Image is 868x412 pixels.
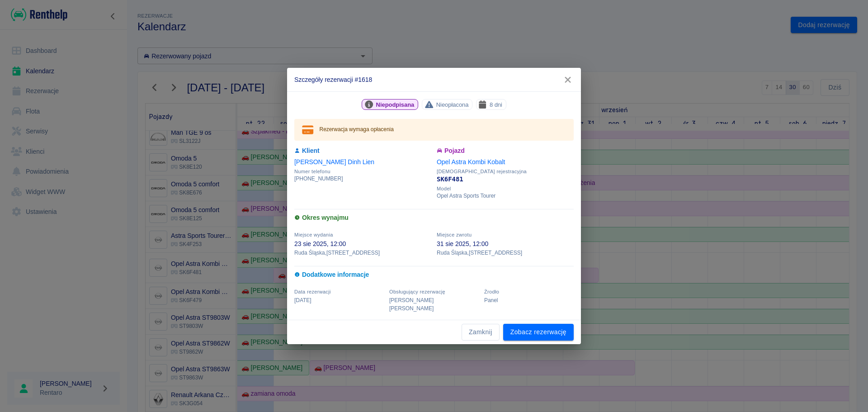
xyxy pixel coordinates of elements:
[389,296,479,313] p: [PERSON_NAME] [PERSON_NAME]
[294,239,431,249] p: 23 sie 2025, 12:00
[437,158,505,166] a: Opel Astra Kombi Kobalt
[462,324,500,341] button: Zamknij
[373,100,418,109] span: Niepodpisana
[294,146,431,156] h6: Klient
[486,100,506,109] span: 8 dni
[294,158,374,166] a: [PERSON_NAME] Dinh Lien
[484,296,574,304] p: Panel
[294,249,431,257] p: Ruda Śląska , [STREET_ADDRESS]
[437,192,574,200] p: Opel Astra Sports Tourer
[437,175,574,184] p: SK6F481
[484,289,499,294] span: Żrodło
[294,270,574,279] h6: Dodatkowe informacje
[294,175,431,183] p: [PHONE_NUMBER]
[437,232,472,237] span: Miejsce zwrotu
[437,146,574,156] h6: Pojazd
[294,169,431,175] span: Numer telefonu
[294,296,384,304] p: [DATE]
[294,232,333,237] span: Miejsce wydania
[437,239,574,249] p: 31 sie 2025, 12:00
[437,249,574,257] p: Ruda Śląska , [STREET_ADDRESS]
[437,186,574,192] span: Model
[294,213,574,223] h6: Okres wynajmu
[320,122,394,138] div: Rezerwacja wymaga opłacenia
[433,100,472,109] span: Nieopłacona
[437,169,574,175] span: [DEMOGRAPHIC_DATA] rejestracyjna
[287,68,581,91] h2: Szczegóły rezerwacji #1618
[294,289,331,294] span: Data rezerwacji
[389,289,445,294] span: Obsługujący rezerwację
[503,324,574,341] a: Zobacz rezerwację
